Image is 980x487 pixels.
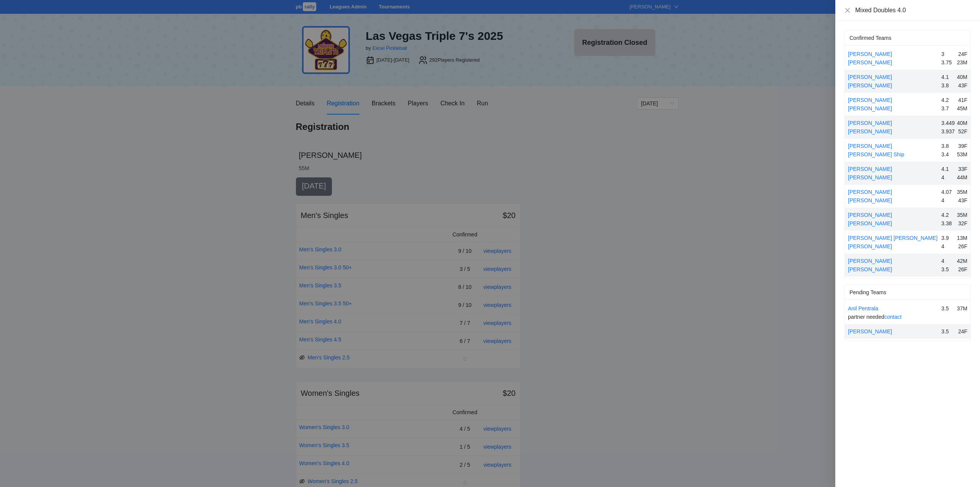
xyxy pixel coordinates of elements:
[956,150,967,159] div: 53M
[855,6,971,15] div: Mixed Doubles 4.0
[956,127,967,136] div: 52F
[956,219,967,228] div: 32F
[956,304,967,313] div: 37M
[884,314,902,320] a: contact
[849,31,966,45] div: Confirmed Teams
[956,142,967,150] div: 39F
[848,120,892,126] a: [PERSON_NAME]
[941,327,953,336] div: 3.5
[848,51,892,57] a: [PERSON_NAME]
[956,58,967,67] div: 23M
[941,81,953,90] div: 3.8
[848,258,892,264] a: [PERSON_NAME]
[848,212,892,218] a: [PERSON_NAME]
[956,50,967,58] div: 24F
[941,196,953,205] div: 4
[956,119,967,127] div: 40M
[956,96,967,104] div: 41F
[941,173,953,182] div: 4
[941,50,953,58] div: 3
[848,328,892,335] a: [PERSON_NAME]
[941,96,953,104] div: 4.2
[941,304,953,313] div: 3.5
[941,150,953,159] div: 3.4
[956,234,967,242] div: 13M
[848,97,892,103] a: [PERSON_NAME]
[849,285,966,300] div: Pending Teams
[848,151,904,157] a: [PERSON_NAME] Ship
[848,189,892,195] a: [PERSON_NAME]
[941,73,953,81] div: 4.1
[941,234,953,242] div: 3.9
[848,59,892,66] a: [PERSON_NAME]
[848,174,892,180] a: [PERSON_NAME]
[956,211,967,219] div: 35M
[848,220,892,226] a: [PERSON_NAME]
[848,143,892,149] a: [PERSON_NAME]
[956,257,967,265] div: 42M
[848,197,892,203] a: [PERSON_NAME]
[956,327,967,336] div: 24F
[848,243,892,249] a: [PERSON_NAME]
[848,305,878,312] a: Anil Pentrala
[941,142,953,150] div: 3.8
[956,242,967,251] div: 26F
[941,104,953,113] div: 3.7
[956,265,967,274] div: 26F
[941,58,953,67] div: 3.75
[956,73,967,81] div: 40M
[956,165,967,173] div: 33F
[941,119,953,127] div: 3.449
[844,7,851,13] span: close
[941,211,953,219] div: 4.2
[956,104,967,113] div: 45M
[848,74,892,80] a: [PERSON_NAME]
[956,81,967,90] div: 43F
[848,314,902,320] span: partner needed
[941,242,953,251] div: 4
[956,188,967,196] div: 35M
[941,188,953,196] div: 4.07
[956,173,967,182] div: 44M
[956,196,967,205] div: 43F
[848,105,892,112] a: [PERSON_NAME]
[848,166,892,172] a: [PERSON_NAME]
[941,265,953,274] div: 3.5
[844,7,851,14] button: Close
[941,127,953,136] div: 3.937
[941,165,953,173] div: 4.1
[848,266,892,272] a: [PERSON_NAME]
[848,128,892,134] a: [PERSON_NAME]
[941,257,953,265] div: 4
[941,219,953,228] div: 3.38
[848,82,892,89] a: [PERSON_NAME]
[848,235,938,241] a: [PERSON_NAME] [PERSON_NAME]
